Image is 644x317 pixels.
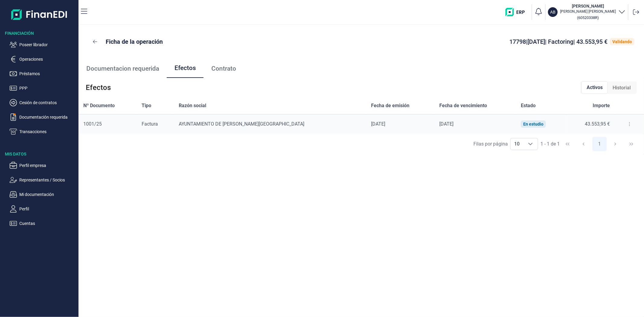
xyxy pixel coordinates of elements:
div: En estudio [523,122,543,126]
span: Documentacion requerida [86,66,159,72]
button: Documentación requerida [10,114,76,121]
button: First Page [560,137,575,151]
a: Documentacion requerida [78,59,167,78]
div: Filas por página [473,140,508,148]
div: Validando [612,39,632,44]
button: Operaciones [10,56,76,63]
button: PPP [10,85,76,92]
button: Transacciones [10,128,76,135]
img: Logo de aplicación [11,5,68,24]
button: AB[PERSON_NAME][PERSON_NAME] [PERSON_NAME](60520338R) [548,3,626,21]
p: PPP [19,85,76,92]
button: Préstamos [10,70,76,77]
p: Representantes / Socios [19,176,76,184]
p: Ficha de la operación [106,37,163,46]
p: Préstamos [19,70,76,77]
button: Page 1 [592,137,607,151]
p: [PERSON_NAME] [PERSON_NAME] [560,9,616,14]
div: Choose [523,138,538,150]
div: Historial [608,82,636,94]
img: erp [505,8,529,16]
span: Contrato [211,66,236,72]
button: Cesión de contratos [10,99,76,106]
div: Activos [582,81,608,94]
span: Efectos [175,65,196,71]
button: Poseer librador [10,41,76,48]
span: 17798 | [DATE] | Factoring | 43.553,95 € [509,38,607,45]
p: Documentación requerida [19,114,76,121]
p: AB [550,9,556,15]
span: Historial [613,84,631,91]
p: Perfil [19,205,76,213]
span: Fecha de vencimiento [439,102,487,109]
span: 1 - 1 de 1 [540,142,560,146]
span: Tipo [142,102,151,109]
span: Activos [587,84,603,91]
button: Previous Page [576,137,591,151]
span: Estado [521,102,536,109]
p: Cesión de contratos [19,99,76,106]
small: Copiar cif [577,15,599,20]
p: Transacciones [19,128,76,135]
div: [DATE] [371,121,430,127]
p: Poseer librador [19,41,76,48]
div: AYUNTAMIENTO DE [PERSON_NAME][GEOGRAPHIC_DATA] [179,121,361,127]
span: Factura [142,121,158,127]
button: Perfil [10,205,76,213]
button: Cuentas [10,220,76,227]
p: Cuentas [19,220,76,227]
span: Nº Documento [83,102,115,109]
button: Mi documentación [10,191,76,198]
button: Last Page [624,137,639,151]
span: 1001/25 [83,121,102,127]
p: Perfil empresa [19,162,76,169]
span: Fecha de emisión [371,102,409,109]
a: Contrato [203,59,244,78]
a: Efectos [167,59,203,78]
p: Operaciones [19,56,76,63]
button: Next Page [608,137,623,151]
p: Mi documentación [19,191,76,198]
span: Razón social [179,102,206,109]
span: Efectos [86,83,111,92]
div: [DATE] [439,121,511,127]
h3: [PERSON_NAME] [560,3,616,9]
button: Representantes / Socios [10,176,76,184]
div: 43.553,95 € [570,121,610,127]
span: 10 [511,138,523,150]
button: Perfil empresa [10,162,76,169]
span: Importe [593,102,610,109]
